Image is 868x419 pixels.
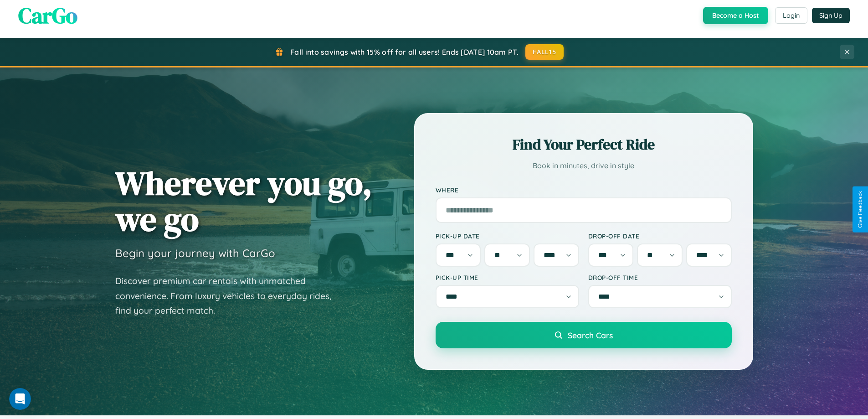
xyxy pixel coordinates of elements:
label: Drop-off Time [588,274,732,281]
button: Login [775,7,807,24]
button: FALL15 [525,44,564,60]
iframe: Intercom live chat [9,388,31,410]
span: Search Cars [568,330,613,340]
h2: Find Your Perfect Ride [436,134,732,155]
label: Where [436,186,732,194]
label: Pick-up Time [436,274,579,281]
button: Sign Up [812,8,850,23]
div: Give Feedback [857,191,863,228]
p: Discover premium car rentals with unmatched convenience. From luxury vehicles to everyday rides, ... [115,274,343,318]
button: Become a Host [703,7,768,24]
span: Fall into savings with 15% off for all users! Ends [DATE] 10am PT. [290,47,519,57]
h1: Wherever you go, we go [115,165,372,237]
h3: Begin your journey with CarGo [115,246,275,260]
label: Pick-up Date [436,232,579,240]
button: Search Cars [436,322,732,348]
p: Book in minutes, drive in style [436,159,732,172]
label: Drop-off Date [588,232,732,240]
span: CarGo [18,0,77,31]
